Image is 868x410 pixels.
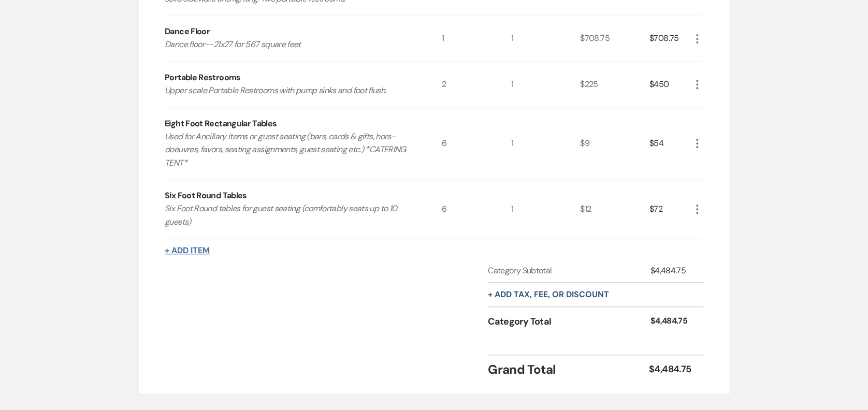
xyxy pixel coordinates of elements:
[488,360,649,379] div: Grand Total
[488,290,609,299] button: + Add tax, fee, or discount
[511,180,580,238] div: 1
[649,108,691,180] div: $54
[442,108,511,180] div: 6
[580,62,649,107] div: $225
[165,84,414,97] p: Upper scale Portable Restrooms with pump sinks and foot flush.
[650,315,691,329] div: $4,484.75
[165,118,277,130] div: Eight Foot Rectangular Tables
[649,180,691,238] div: $72
[442,16,511,61] div: 1
[488,265,650,277] div: Category Subtotal
[488,315,650,329] div: Category Total
[511,62,580,107] div: 1
[442,180,511,238] div: 6
[649,16,691,61] div: $708.75
[165,71,240,84] div: Portable Restrooms
[165,25,210,38] div: Dance Floor
[650,265,691,277] div: $4,484.75
[580,16,649,61] div: $708.75
[580,180,649,238] div: $12
[165,38,414,51] p: Dance floor--21x27 for 567 square feet
[165,202,414,228] p: Six Foot Round tables for guest seating (comfortably seats up to 10 guests)
[649,362,691,376] div: $4,484.75
[649,62,691,107] div: $450
[511,108,580,180] div: 1
[165,246,210,255] button: + Add Item
[511,16,580,61] div: 1
[165,189,247,202] div: Six Foot Round Tables
[580,108,649,180] div: $9
[442,62,511,107] div: 2
[165,130,414,170] p: Used for Ancillary items or guest seating (bars, cards & gifts, hors-doeuvres, favors, seating as...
